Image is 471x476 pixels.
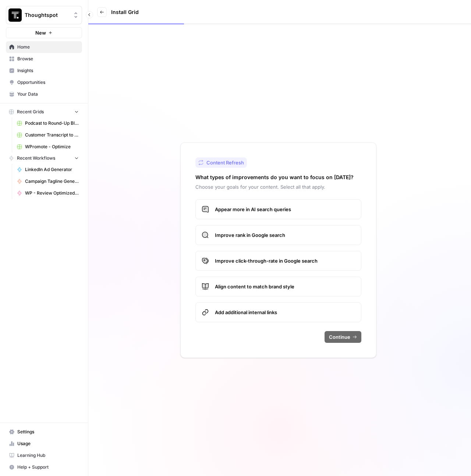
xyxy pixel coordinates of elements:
[25,166,79,173] span: LinkedIn Ad Generator
[17,452,79,459] span: Learning Hub
[215,257,355,264] span: Improve click-through-rate in Google search
[215,206,355,213] span: Appear more in AI search queries
[25,11,69,19] span: Thoughtspot
[17,91,79,97] span: Your Data
[35,29,46,36] span: New
[206,159,244,166] span: Content Refresh
[17,429,79,435] span: Settings
[215,283,355,290] span: Align content to match brand style
[14,117,82,129] a: Podcast to Round-Up Blog
[6,53,82,65] a: Browse
[17,56,79,62] span: Browse
[6,438,82,450] a: Usage
[25,190,79,196] span: WP - Review Optimized Article
[8,8,22,22] img: Thoughtspot Logo
[17,67,79,74] span: Insights
[17,440,79,447] span: Usage
[6,77,82,88] a: Opportunities
[195,174,354,181] h2: What types of improvements do you want to focus on [DATE]?
[14,175,82,187] a: Campaign Tagline Generator
[6,88,82,100] a: Your Data
[6,65,82,77] a: Insights
[14,141,82,153] a: WPromote - Optimize
[25,143,79,150] span: WPromote - Optimize
[14,129,82,141] a: Customer Transcript to Case Study
[195,183,361,191] p: Choose your goals for your content. Select all that apply.
[6,450,82,461] a: Learning Hub
[111,8,139,16] h3: Install Grid
[6,6,82,24] button: Workspace: Thoughtspot
[6,106,82,117] button: Recent Grids
[6,27,82,38] button: New
[14,187,82,199] a: WP - Review Optimized Article
[17,155,55,161] span: Recent Workflows
[25,120,79,127] span: Podcast to Round-Up Blog
[6,41,82,53] a: Home
[17,79,79,86] span: Opportunities
[6,153,82,164] button: Recent Workflows
[25,178,79,185] span: Campaign Tagline Generator
[17,464,79,470] span: Help + Support
[14,164,82,175] a: LinkedIn Ad Generator
[25,132,79,138] span: Customer Transcript to Case Study
[215,231,355,239] span: Improve rank in Google search
[6,426,82,438] a: Settings
[329,333,350,341] span: Continue
[325,331,361,343] button: Continue
[6,461,82,473] button: Help + Support
[215,309,355,316] span: Add additional internal links
[17,44,79,50] span: Home
[17,109,44,115] span: Recent Grids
